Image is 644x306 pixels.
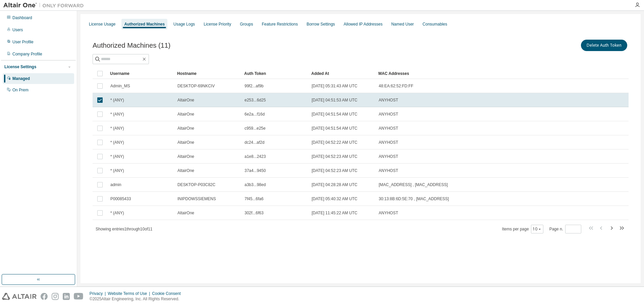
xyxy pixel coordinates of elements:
div: Hostname [177,68,239,79]
span: 302f...6f63 [245,210,264,216]
span: AltairOne [177,112,194,117]
span: ANYHOST [379,140,398,145]
span: * (ANY) [110,97,124,103]
div: Borrow Settings [307,21,335,27]
div: Groups [240,21,253,27]
div: License Usage [89,21,115,27]
span: * (ANY) [110,126,124,131]
div: Cookie Consent [152,291,184,296]
span: Admin_MS [110,83,130,89]
span: * (ANY) [110,168,124,173]
span: 37a4...9450 [245,168,266,173]
span: Page n. [549,225,581,233]
span: ANYHOST [379,168,398,173]
span: ANYHOST [379,97,398,103]
span: [DATE] 04:28:28 AM UTC [312,182,358,187]
span: 48:EA:62:52:FD:FF [379,83,413,89]
span: 99f2...af9b [245,83,264,89]
div: Dashboard [12,15,32,20]
div: Usage Logs [173,21,195,27]
div: License Settings [4,64,36,70]
button: Delete Auth Token [581,40,627,51]
div: Managed [12,76,30,81]
div: Added At [311,68,373,79]
span: 6e2a...f16d [245,112,265,117]
span: [DATE] 05:31:43 AM UTC [312,83,358,89]
img: linkedin.svg [63,293,70,300]
img: altair_logo.svg [2,293,37,300]
span: 7f45...6fa6 [245,196,264,202]
div: Auth Token [244,68,306,79]
span: Authorized Machines (11) [93,42,170,49]
div: Consumables [423,21,447,27]
img: instagram.svg [52,293,59,300]
div: Username [110,68,172,79]
span: DESKTOP-69NKCIV [177,83,215,89]
span: dc24...af2d [245,140,264,145]
span: AltairOne [177,210,194,216]
span: c959...e25e [245,126,266,131]
span: * (ANY) [110,154,124,159]
span: DESKTOP-P03C82C [177,182,215,187]
span: [DATE] 04:52:23 AM UTC [312,154,358,159]
span: e253...6d25 [245,97,266,103]
p: © 2025 Altair Engineering, Inc. All Rights Reserved. [90,296,185,302]
span: admin [110,182,121,187]
div: Privacy [90,291,108,296]
span: Items per page [502,225,543,233]
div: Feature Restrictions [262,21,298,27]
div: Named User [391,21,414,27]
div: Allowed IP Addresses [344,21,383,27]
span: AltairOne [177,154,194,159]
img: youtube.svg [74,293,84,300]
span: [DATE] 05:40:32 AM UTC [312,196,358,202]
span: 30:13:8B:6D:5E:70 , [MAC_ADDRESS] [379,196,449,202]
span: [DATE] 04:51:54 AM UTC [312,112,358,117]
div: Users [12,27,23,33]
img: Altair One [3,2,87,9]
span: AltairOne [177,97,194,103]
div: Authorized Machines [124,21,165,27]
span: INIPDOWSSIEMENS [177,196,216,202]
span: Showing entries 1 through 10 of 11 [96,227,153,231]
button: 10 [533,226,542,232]
div: User Profile [12,39,34,45]
span: AltairOne [177,126,194,131]
div: Company Profile [12,51,42,57]
span: ANYHOST [379,126,398,131]
span: ANYHOST [379,154,398,159]
div: MAC Addresses [378,68,558,79]
div: License Priority [204,21,231,27]
span: * (ANY) [110,210,124,216]
span: [DATE] 04:51:54 AM UTC [312,126,358,131]
div: On Prem [12,87,29,93]
span: [DATE] 11:45:22 AM UTC [312,210,358,216]
span: P00085433 [110,196,131,202]
span: [DATE] 04:51:53 AM UTC [312,97,358,103]
div: Website Terms of Use [108,291,152,296]
span: * (ANY) [110,112,124,117]
span: ANYHOST [379,210,398,216]
span: [MAC_ADDRESS] , [MAC_ADDRESS] [379,182,448,187]
span: a3b3...98ed [245,182,266,187]
span: [DATE] 04:52:22 AM UTC [312,140,358,145]
span: ANYHOST [379,112,398,117]
span: AltairOne [177,168,194,173]
img: facebook.svg [41,293,48,300]
span: AltairOne [177,140,194,145]
span: [DATE] 04:52:23 AM UTC [312,168,358,173]
span: * (ANY) [110,140,124,145]
span: a1e8...2423 [245,154,266,159]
